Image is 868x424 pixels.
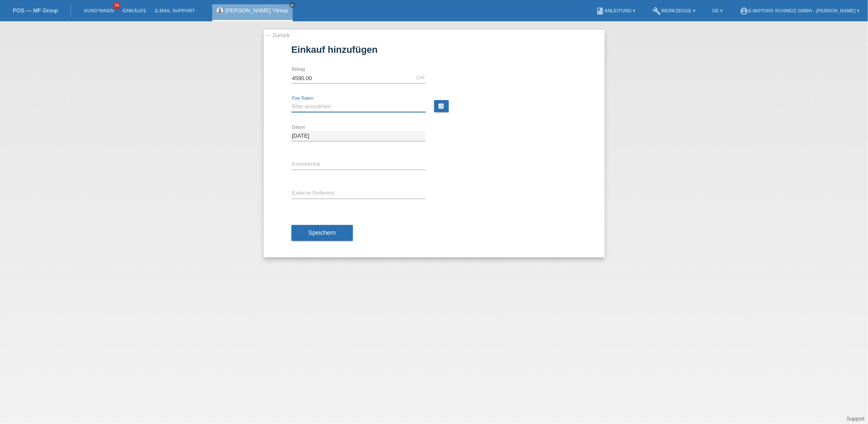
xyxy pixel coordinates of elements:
a: bookAnleitung ▾ [591,8,640,13]
a: account_circleE-Motors Schweiz GmbH - [PERSON_NAME] ▾ [735,8,864,13]
button: Speichern [291,225,353,241]
i: account_circle [740,7,748,15]
a: [PERSON_NAME] Yilmaz [225,7,289,14]
a: Support [847,416,865,422]
a: close [289,2,295,8]
span: Speichern [309,229,336,236]
i: close [290,3,294,7]
h1: Einkauf hinzufügen [291,44,577,55]
i: book [596,7,604,15]
a: calculate [434,100,449,112]
a: Einkäufe [118,8,150,13]
a: DE ▾ [708,8,727,13]
span: 34 [113,2,121,9]
a: E-Mail Support [151,8,199,13]
div: CHF [416,75,426,80]
a: Kund*innen [80,8,118,13]
a: ← Zurück [266,32,290,38]
i: build [652,7,661,15]
a: buildWerkzeuge ▾ [648,8,700,13]
i: calculate [438,103,445,110]
a: POS — MF Group [13,7,58,14]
